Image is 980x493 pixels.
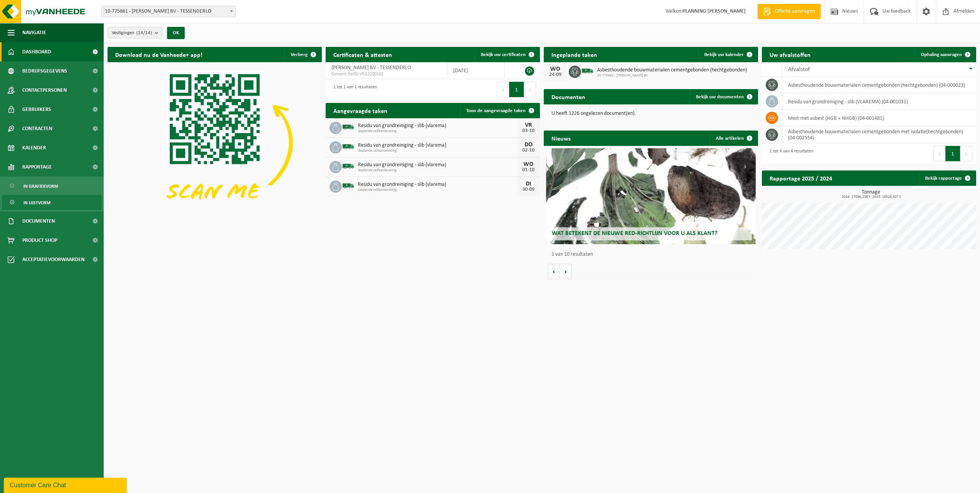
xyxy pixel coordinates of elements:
[23,179,58,194] span: In grafiekvorm
[358,123,517,129] span: Residu van grondreiniging - slib (vlarema)
[683,8,746,14] strong: PLANNING [PERSON_NAME]
[101,6,236,17] span: 10-775861 - YVES MAES BV - TESSENDERLO
[521,167,536,173] div: 01-10
[551,111,750,116] p: U heeft 1226 ongelezen document(en).
[548,66,563,72] div: WO
[108,27,162,38] button: Vestigingen(14/14)
[2,195,102,210] a: In lijstvorm
[22,100,51,119] span: Gebruikers
[782,126,976,143] td: asbesthoudende bouwmaterialen cementgebonden met isolatie(hechtgebonden) (04-002554)
[358,142,517,149] span: Residu van grondreiniging - slib (vlarema)
[331,71,441,77] span: Consent-SelfD-VEG2200102
[782,93,976,110] td: residu van grondreiniging - slib (VLAREMA) (04-001031)
[597,67,747,73] span: Asbesthoudende bouwmaterialen cementgebonden (hechtgebonden)
[960,146,972,161] button: Next
[4,476,128,493] iframe: chat widget
[329,81,377,98] div: 1 tot 1 van 1 resultaten
[766,195,976,199] span: 2024: 17056,238 t - 2025: 18526,627 t
[698,47,757,62] a: Bekijk uw kalender
[481,52,526,57] span: Bekijk uw certificaten
[581,65,594,78] img: BL-SO-LV
[475,47,539,62] a: Bekijk uw certificaten
[136,30,152,35] count: (14/14)
[102,6,235,17] span: 10-775861 - YVES MAES BV - TESSENDERLO
[22,250,84,269] span: Acceptatievoorwaarden
[326,47,400,62] h2: Certificaten & attesten
[560,264,572,279] button: Volgende
[167,27,185,39] button: OK
[552,230,717,237] span: Wat betekent de nieuwe RED-richtlijn voor u als klant?
[358,149,517,153] span: Geplande zelfaanlevering
[22,61,67,81] span: Bedrijfsgegevens
[704,52,744,57] span: Bekijk uw kalender
[710,131,757,146] a: Alle artikelen
[22,231,57,250] span: Product Shop
[2,179,102,193] a: In grafiekvorm
[548,264,560,279] button: Vorige
[460,103,539,118] a: Toon de aangevraagde taken
[342,179,355,192] img: BL-SO-LV
[521,122,536,128] div: VR
[22,23,46,42] span: Navigatie
[342,121,355,134] img: BL-SO-LV
[521,128,536,134] div: 03-10
[23,195,50,210] span: In lijstvorm
[108,47,210,62] h2: Download nu de Vanheede+ app!
[358,182,517,188] span: Residu van grondreiniging - slib (vlarema)
[521,142,536,148] div: DO
[915,47,975,62] a: Ophaling aanvragen
[509,82,524,97] button: 1
[757,4,821,19] a: Offerte aanvragen
[766,145,813,162] div: 1 tot 4 van 4 resultaten
[696,94,744,99] span: Bekijk uw documenten
[22,212,55,231] span: Documenten
[782,110,976,126] td: mest met asbest (HGB + NHGB) (04-001481)
[551,252,754,257] p: 1 van 10 resultaten
[342,160,355,173] img: BL-SO-LV
[773,8,817,15] span: Offerte aanvragen
[358,129,517,134] span: Geplande zelfaanlevering
[342,140,355,153] img: BL-SO-LV
[22,119,52,138] span: Contracten
[544,47,605,62] h2: Ingeplande taken
[22,138,46,157] span: Kalender
[285,47,321,62] button: Verberg
[521,161,536,167] div: WO
[597,73,747,78] span: 10-775861 - [PERSON_NAME] BV
[546,148,756,244] a: Wat betekent de nieuwe RED-richtlijn voor u als klant?
[521,148,536,153] div: 02-10
[762,47,818,62] h2: Uw afvalstoffen
[548,72,563,78] div: 24-09
[497,82,509,97] button: Previous
[291,52,308,57] span: Verberg
[358,168,517,173] span: Geplande zelfaanlevering
[766,190,976,199] h3: Tonnage
[521,181,536,187] div: DI
[447,62,505,79] td: [DATE]
[524,82,536,97] button: Next
[112,27,152,39] span: Vestigingen
[22,157,52,177] span: Rapportage
[782,77,976,93] td: asbesthoudende bouwmaterialen cementgebonden (hechtgebonden) (04-000023)
[521,187,536,192] div: 30-09
[921,52,962,57] span: Ophaling aanvragen
[358,162,517,168] span: Residu van grondreiniging - slib (vlarema)
[544,89,593,104] h2: Documenten
[22,81,67,100] span: Contactpersonen
[544,131,578,146] h2: Nieuws
[945,146,960,161] button: 1
[326,103,395,118] h2: Aangevraagde taken
[358,188,517,192] span: Geplande zelfaanlevering
[466,108,526,113] span: Toon de aangevraagde taken
[788,66,810,73] span: Afvalstof
[933,146,945,161] button: Previous
[108,62,322,223] img: Download de VHEPlus App
[690,89,757,104] a: Bekijk uw documenten
[919,170,975,186] a: Bekijk rapportage
[762,170,840,185] h2: Rapportage 2025 / 2024
[331,65,411,71] span: [PERSON_NAME] BV - TESSENDERLO
[22,42,51,61] span: Dashboard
